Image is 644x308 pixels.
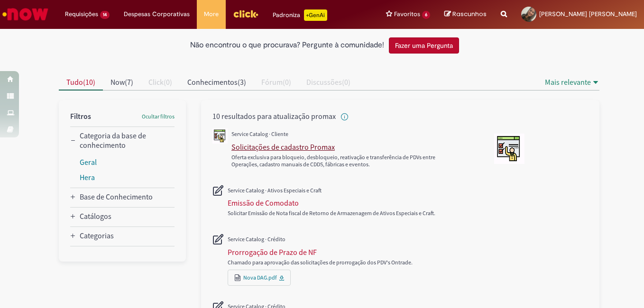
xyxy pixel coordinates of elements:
[124,9,190,19] span: Despesas Corporativas
[273,9,327,21] div: Padroniza
[100,11,110,19] span: 14
[304,9,327,21] p: +GenAi
[452,9,487,18] span: Rascunhos
[422,11,430,19] span: 6
[65,9,98,19] span: Requisições
[204,9,219,19] span: More
[539,10,637,18] span: [PERSON_NAME] [PERSON_NAME]
[389,37,459,54] button: Fazer uma Pergunta
[394,9,420,19] span: Favoritos
[1,5,50,24] img: ServiceNow
[444,10,487,19] a: Rascunhos
[190,41,384,50] h2: Não encontrou o que procurava? Pergunte à comunidade!
[233,7,258,21] img: click_logo_yellow_360x200.png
